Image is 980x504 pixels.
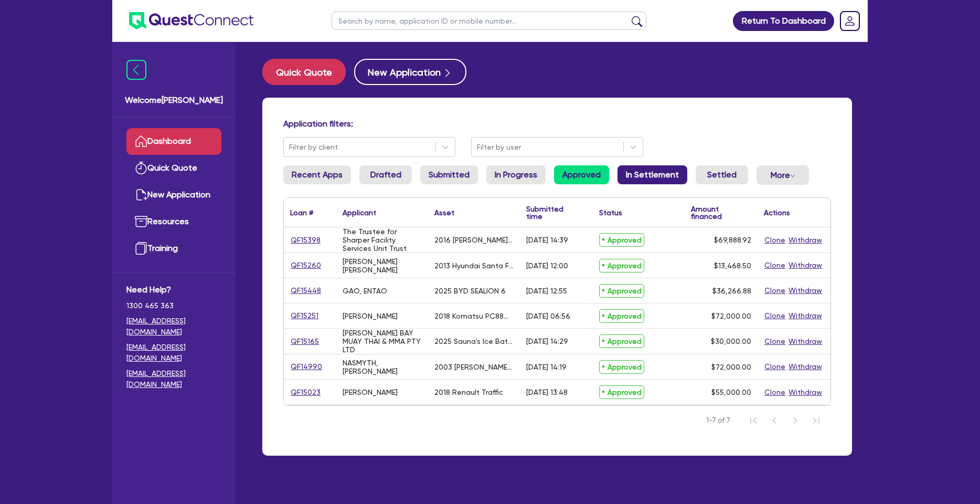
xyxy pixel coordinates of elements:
[599,360,644,374] span: Approved
[785,410,806,431] button: Next Page
[743,410,764,431] button: First Page
[126,316,221,338] a: [EMAIL_ADDRESS][DOMAIN_NAME]
[599,385,644,399] span: Approved
[733,11,834,31] a: Return To Dashboard
[434,209,454,216] div: Asset
[526,388,568,396] div: [DATE] 13:48
[434,388,503,396] div: 2018 Renault Traffic
[434,261,514,270] div: 2013 Hyundai Santa Fe Elite
[290,361,323,373] a: QF14990
[125,94,223,107] span: Welcome [PERSON_NAME]
[788,361,823,373] button: Withdraw
[764,386,786,398] button: Clone
[434,287,506,295] div: 2025 BYD SEALION 6
[126,368,221,390] a: [EMAIL_ADDRESS][DOMAIN_NAME]
[526,261,568,270] div: [DATE] 12:00
[290,386,321,398] a: QF15023
[526,363,567,371] div: [DATE] 14:19
[126,60,146,80] img: icon-menu-close
[283,165,351,184] a: Recent Apps
[788,310,823,322] button: Withdraw
[764,209,790,216] div: Actions
[290,285,322,297] a: QF15448
[526,236,568,244] div: [DATE] 14:39
[343,227,422,253] div: The Trustee for Sharper Facility Services Unit Trust
[126,182,221,208] a: New Application
[486,165,546,184] a: In Progress
[262,59,346,85] button: Quick Quote
[420,165,478,184] a: Submitted
[526,205,577,220] div: Submitted time
[712,287,751,295] span: $36,266.88
[434,236,514,244] div: 2016 [PERSON_NAME] 911
[332,12,646,30] input: Search by name, application ID or mobile number...
[343,359,422,375] div: NASMYTH, [PERSON_NAME]
[290,209,313,216] div: Loan #
[764,310,786,322] button: Clone
[554,165,609,184] a: Approved
[126,208,221,235] a: Resources
[434,337,514,345] div: 2025 Sauna's Ice Baths TBA Sauna's Ice Baths
[343,329,422,354] div: [PERSON_NAME] BAY MUAY THAI & MMA PTY LTD
[283,119,831,129] h4: Application filters:
[126,235,221,262] a: Training
[290,234,321,246] a: QF15398
[135,188,147,201] img: new-application
[764,259,786,271] button: Clone
[135,215,147,228] img: resources
[343,388,398,396] div: [PERSON_NAME]
[757,165,809,185] button: Dropdown toggle
[764,285,786,297] button: Clone
[135,242,147,255] img: training
[526,287,567,295] div: [DATE] 12:55
[290,259,322,271] a: QF15260
[343,257,422,274] div: [PERSON_NAME] [PERSON_NAME]
[711,337,751,345] span: $30,000.00
[126,342,221,364] a: [EMAIL_ADDRESS][DOMAIN_NAME]
[714,261,751,270] span: $13,468.50
[126,155,221,182] a: Quick Quote
[599,334,644,348] span: Approved
[764,361,786,373] button: Clone
[788,285,823,297] button: Withdraw
[126,128,221,155] a: Dashboard
[714,236,751,244] span: $69,888.92
[262,59,354,85] a: Quick Quote
[764,410,785,431] button: Previous Page
[343,209,376,216] div: Applicant
[126,300,221,311] span: 1300 465 363
[343,287,387,295] div: GAO, ENTAO
[764,335,786,348] button: Clone
[135,162,147,174] img: quick-quote
[526,337,568,345] div: [DATE] 14:29
[691,205,751,220] div: Amount financed
[359,165,412,184] a: Drafted
[343,312,398,320] div: [PERSON_NAME]
[354,59,466,85] button: New Application
[599,284,644,298] span: Approved
[599,259,644,272] span: Approved
[706,415,730,426] span: 1-7 of 7
[806,410,827,431] button: Last Page
[434,363,514,371] div: 2003 [PERSON_NAME] Value Liner Prime Mover Day Cab
[788,234,823,246] button: Withdraw
[711,388,751,396] span: $55,000.00
[290,310,319,322] a: QF15251
[711,363,751,371] span: $72,000.00
[711,312,751,320] span: $72,000.00
[434,312,514,320] div: 2018 Komatsu PC88MR
[599,233,644,247] span: Approved
[788,259,823,271] button: Withdraw
[788,386,823,398] button: Withdraw
[617,165,687,184] a: In Settlement
[696,165,748,184] a: Settled
[526,312,570,320] div: [DATE] 06:56
[129,12,253,29] img: quest-connect-logo-blue
[599,209,622,216] div: Status
[788,335,823,348] button: Withdraw
[290,335,319,348] a: QF15165
[599,309,644,323] span: Approved
[126,283,221,296] span: Need Help?
[836,7,864,35] a: Dropdown toggle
